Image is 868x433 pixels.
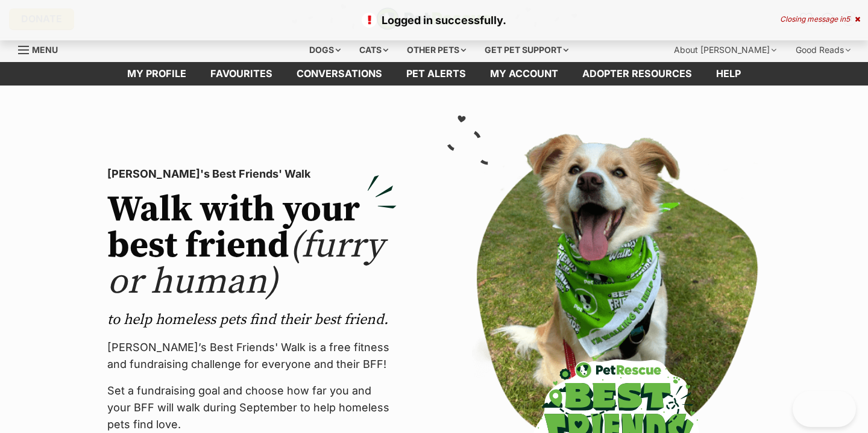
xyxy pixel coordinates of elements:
a: conversations [285,62,394,86]
div: About [PERSON_NAME] [665,38,785,62]
a: Help [704,62,753,86]
div: Cats [351,38,397,62]
a: My account [478,62,570,86]
p: to help homeless pets find their best friend. [107,310,397,329]
iframe: Help Scout Beacon - Open [793,391,856,427]
a: Menu [18,38,66,60]
span: (furry or human) [107,223,384,305]
a: Adopter resources [570,62,704,86]
h2: Walk with your best friend [107,192,397,301]
a: Favourites [198,62,285,86]
div: Other pets [398,38,474,62]
div: Dogs [301,38,349,62]
a: My profile [115,62,198,86]
div: Good Reads [787,38,859,62]
a: Pet alerts [394,62,478,86]
p: Set a fundraising goal and choose how far you and your BFF will walk during September to help hom... [107,382,397,433]
p: [PERSON_NAME]'s Best Friends' Walk [107,166,397,182]
p: [PERSON_NAME]’s Best Friends' Walk is a free fitness and fundraising challenge for everyone and t... [107,339,397,373]
span: Menu [32,45,58,55]
div: Get pet support [476,38,577,62]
